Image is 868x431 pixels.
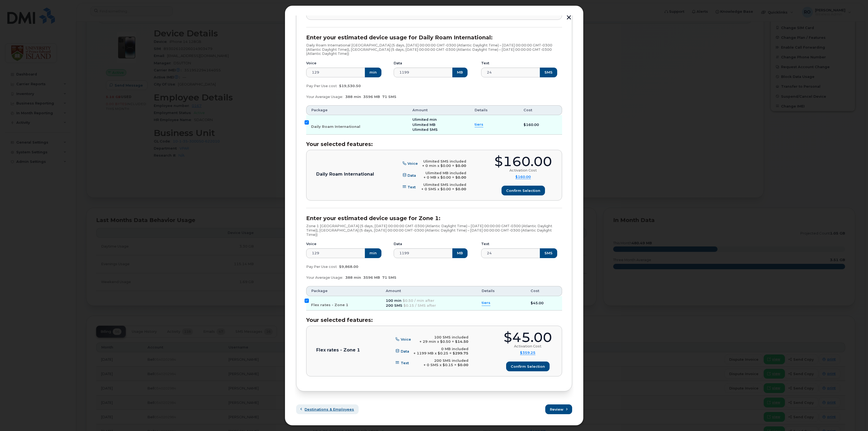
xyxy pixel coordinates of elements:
summary: $160.00 [515,175,531,179]
b: $0.00 [457,363,468,367]
span: 71 SMS [382,95,396,99]
span: Text [401,361,409,365]
p: Daily Roam International [316,172,374,176]
span: 388 min [345,275,361,280]
span: Ulimited MB [412,123,435,127]
button: Confirm selection [506,362,550,371]
p: Daily Roam International [GEOGRAPHIC_DATA] (5 days, [DATE] 00:00:00 GMT-0300 (Atlantic Daylight T... [306,43,562,56]
b: $0.00 [455,187,466,191]
b: $299.75 [453,351,468,355]
span: 71 SMS [382,275,396,280]
div: 100 SMS included [419,335,468,340]
span: Your Average Usage: [306,95,343,99]
input: Daily Roam International [305,120,309,125]
th: Details [477,286,526,296]
label: Data [394,61,402,65]
span: $0.00 = [440,164,454,168]
span: 3596 MB [363,95,380,99]
span: Your Average Usage: [306,275,343,280]
span: 388 min [345,95,361,99]
b: $14.50 [455,340,468,344]
h3: Enter your estimated device usage for Zone 1: [306,215,562,221]
span: + 0 min x [422,164,439,168]
span: $0.50 / min after [403,299,434,303]
button: min [365,68,381,77]
div: 200 SMS included [424,359,468,363]
div: $45.00 [504,331,552,344]
span: + 29 min x [419,340,439,344]
span: $0.15 = [443,363,456,367]
b: $0.00 [455,164,466,168]
span: $0.00 = [440,175,454,179]
span: $0.00 = [440,187,454,191]
span: 3596 MB [363,275,380,280]
button: SMS [540,248,557,258]
div: Activation Cost [509,168,537,173]
span: $19,530.50 [339,84,361,88]
th: Amount [408,105,470,115]
span: $0.50 = [440,340,454,344]
summary: tiers [475,122,483,127]
summary: tiers [482,300,490,306]
div: Ulimited MB included [424,171,466,175]
span: Pay Per Use cost [306,84,337,88]
span: 200 SMS [386,303,402,308]
span: $9,868.00 [339,265,358,269]
div: $160.00 [494,155,552,168]
div: Ulimited SMS included [422,159,466,164]
span: + 0 SMS x [424,363,441,367]
b: $0.00 [455,175,466,179]
label: Voice [306,242,317,246]
span: $0.15 / SMS after [403,303,436,308]
span: + 1199 MB x [413,351,437,355]
summary: $359.25 [520,351,535,355]
td: $160.00 [519,115,562,135]
label: Voice [306,61,317,65]
span: 100 min [386,299,402,303]
button: Destinations & Employees [296,404,359,414]
h3: Your selected features: [306,317,562,323]
td: $45.00 [526,296,562,311]
label: Data [394,242,402,246]
button: MB [452,248,468,258]
button: min [365,248,381,258]
h3: Your selected features: [306,141,562,147]
span: Pay Per Use cost [306,265,337,269]
span: Data [401,349,409,353]
label: Text [481,242,489,246]
span: Text [408,185,416,189]
span: Destinations & Employees [305,407,354,412]
span: Voice [408,161,418,166]
span: + 0 SMS x [421,187,439,191]
th: Package [306,105,408,115]
button: Confirm selection [502,186,545,195]
input: Flex rates - Zone 1 [305,299,309,303]
p: Flex rates - Zone 1 [316,348,360,352]
button: Review [545,404,572,414]
span: Review [550,407,563,412]
span: $0.25 = [438,351,452,355]
span: Voice [401,337,411,341]
span: Ulimited SMS [412,128,438,132]
th: Details [470,105,519,115]
th: Cost [526,286,562,296]
button: SMS [540,68,557,77]
th: Amount [381,286,477,296]
span: Flex rates - Zone 1 [311,303,348,307]
th: Package [306,286,381,296]
h3: Enter your estimated device usage for Daily Roam International: [306,34,562,40]
span: Confirm selection [506,188,540,193]
span: Confirm selection [511,364,545,369]
span: Ulimited min [412,118,437,122]
span: Daily Roam International [311,125,360,129]
p: Zone 1 [GEOGRAPHIC_DATA] (5 days, [DATE] 00:00:00 GMT-0300 (Atlantic Daylight Time) – [DATE] 00:0... [306,224,562,237]
button: MB [452,68,468,77]
div: 0 MB included [413,347,468,351]
th: Cost [519,105,562,115]
div: Ulimited SMS included [421,183,466,187]
span: + 0 MB x [424,175,439,179]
